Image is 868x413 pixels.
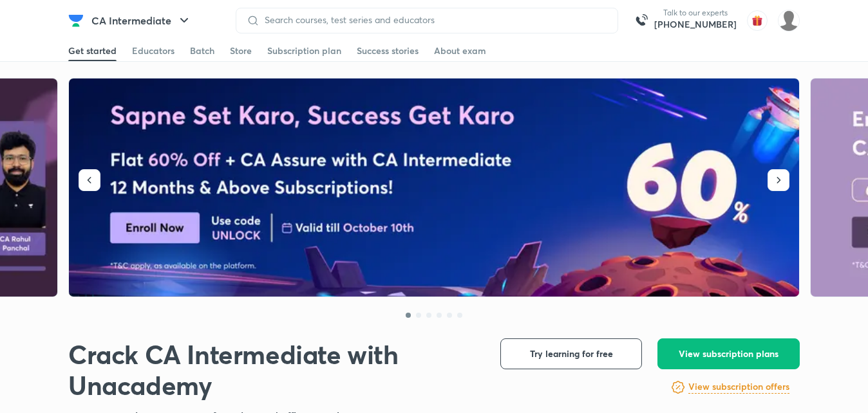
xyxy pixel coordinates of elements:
div: Success stories [357,44,419,57]
a: View subscription offers [688,380,789,395]
input: Search courses, test series and educators [259,15,607,25]
a: Subscription plan [267,41,341,61]
span: Try learning for free [530,347,613,360]
div: Educators [132,44,175,57]
span: View subscription plans [679,347,778,360]
button: View subscription plans [657,338,800,369]
a: Educators [132,41,175,61]
img: avatar [747,10,768,31]
div: Batch [190,44,214,57]
a: [PHONE_NUMBER] [654,18,737,31]
h1: Crack CA Intermediate with Unacademy [68,338,480,401]
a: Get started [68,41,117,61]
a: About exam [434,41,486,61]
div: Get started [68,44,117,57]
h6: View subscription offers [688,380,789,394]
a: Store [230,41,252,61]
p: Talk to our experts [654,8,737,18]
a: Batch [190,41,214,61]
button: Try learning for free [500,338,642,369]
div: Store [230,44,252,57]
div: About exam [434,44,486,57]
img: Shikha kumari [778,10,800,32]
img: Company Logo [68,13,84,28]
div: Subscription plan [267,44,341,57]
img: call-us [628,8,654,33]
a: Success stories [357,41,419,61]
button: CA Intermediate [84,8,200,33]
